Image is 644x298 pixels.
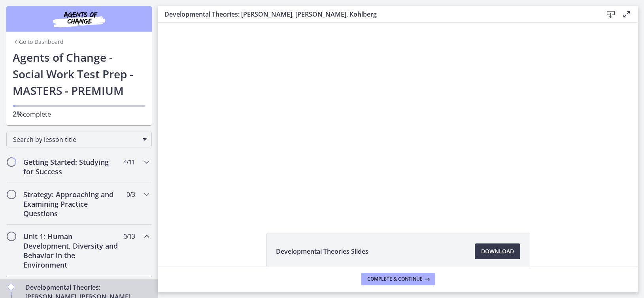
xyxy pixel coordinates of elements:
img: Agents of Change [32,9,127,28]
a: Download [475,243,520,259]
span: Complete & continue [367,276,423,282]
span: Developmental Theories Slides [276,247,368,256]
h3: Developmental Theories: [PERSON_NAME], [PERSON_NAME], Kohlberg [164,9,590,19]
span: 0 / 3 [127,190,135,199]
h2: Strategy: Approaching and Examining Practice Questions [23,190,120,218]
button: Complete & continue [361,273,435,285]
span: 2% [13,109,23,119]
a: Go to Dashboard [13,38,64,46]
span: Download [481,247,514,256]
iframe: Video Lesson [158,23,638,215]
h2: Unit 1: Human Development, Diversity and Behavior in the Environment [23,232,120,270]
div: Search by lesson title [6,132,152,147]
span: Search by lesson title [13,135,139,144]
h1: Agents of Change - Social Work Test Prep - MASTERS - PREMIUM [13,49,145,99]
h2: Getting Started: Studying for Success [23,157,120,176]
span: 0 / 13 [123,232,135,241]
span: 4 / 11 [123,157,135,167]
p: complete [13,109,145,119]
